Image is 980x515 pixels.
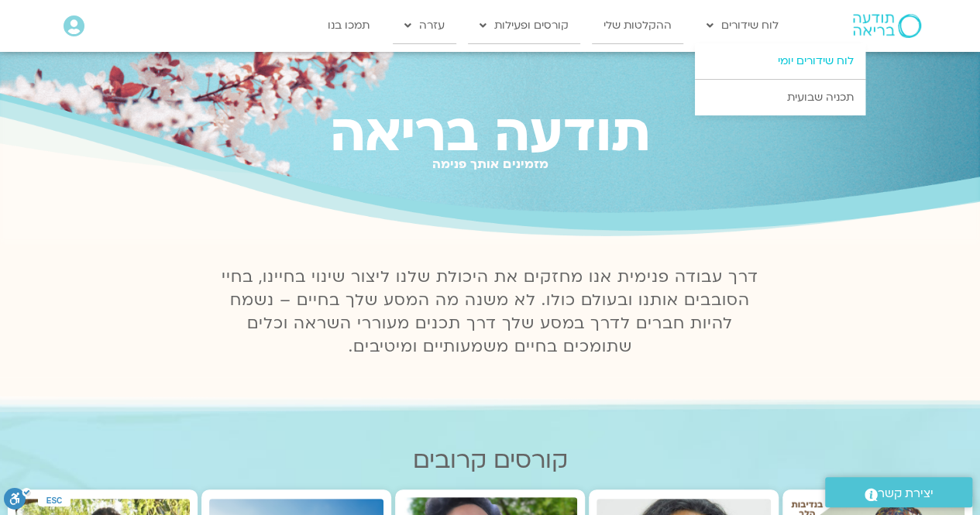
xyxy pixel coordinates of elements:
[695,43,865,79] a: לוח שידורים יומי
[695,80,865,115] a: תכניה שבועית
[468,8,580,43] a: קורסים ופעילות
[393,8,456,43] a: עזרה
[853,14,921,37] img: תודעה בריאה
[8,447,972,474] h2: קורסים קרובים
[213,266,768,359] p: דרך עבודה פנימית אנו מחזקים את היכולת שלנו ליצור שינוי בחיינו, בחיי הסובבים אותנו ובעולם כולו. לא...
[695,8,790,43] a: לוח שידורים
[825,477,972,507] a: יצירת קשר
[316,8,381,43] a: תמכו בנו
[592,8,683,43] a: ההקלטות שלי
[878,483,934,504] span: יצירת קשר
